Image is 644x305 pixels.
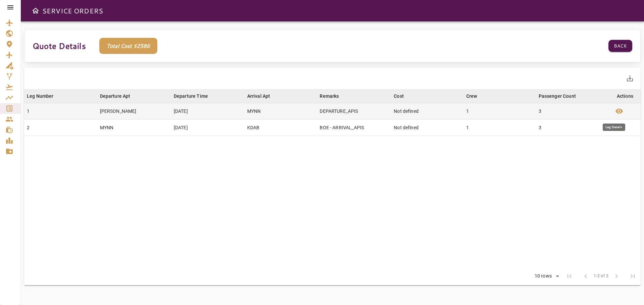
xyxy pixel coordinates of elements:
[317,120,391,136] td: BOE - ARRIVAL_APIS
[530,271,561,281] div: 10 rows
[625,268,641,284] span: Last Page
[29,4,42,17] button: Open drawer
[174,92,208,100] div: Departure Time
[27,92,62,100] span: Leg Number
[42,5,103,16] h6: SERVICE ORDERS
[24,120,97,136] td: 2
[615,107,623,115] span: visibility
[578,268,594,284] span: Previous Page
[317,103,391,120] td: DEPARTURE_APIS
[245,120,317,136] td: KDAB
[615,124,623,132] span: visibility
[320,92,339,100] div: Remarks
[561,268,578,284] span: First Page
[391,120,464,136] td: Not defined
[536,103,609,120] td: 3
[24,103,97,120] td: 1
[539,92,585,100] span: Passenger Count
[466,92,477,100] div: Crew
[536,120,609,136] td: 3
[626,74,634,82] span: save_alt
[245,103,317,120] td: MYNN
[99,38,157,54] p: Total Cost $ 2586
[608,40,632,52] button: Back
[608,268,625,284] span: Next Page
[594,273,608,280] span: 1-2 of 2
[466,92,486,100] span: Crew
[27,92,54,100] div: Leg Number
[97,120,171,136] td: MYNN
[539,92,576,100] div: Passenger Count
[320,92,347,100] span: Remarks
[247,92,279,100] span: Arrival Apt
[394,92,413,100] span: Cost
[464,103,536,120] td: 1
[100,92,139,100] span: Departure Apt
[464,120,536,136] td: 1
[33,40,86,52] p: Quote Details
[97,103,171,120] td: [PERSON_NAME]
[171,120,245,136] td: [DATE]
[533,273,553,279] div: 10 rows
[611,120,627,136] button: Leg Details
[174,92,217,100] span: Departure Time
[622,70,638,86] button: Export
[247,92,270,100] div: Arrival Apt
[171,103,245,120] td: [DATE]
[394,92,404,100] div: Cost
[100,92,130,100] div: Departure Apt
[391,103,464,120] td: Not defined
